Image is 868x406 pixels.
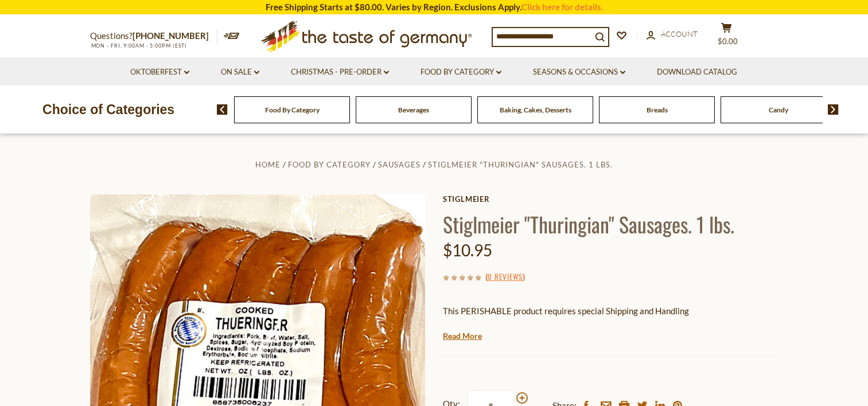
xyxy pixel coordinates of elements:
[421,66,501,79] a: Food By Category
[291,66,389,79] a: Christmas - PRE-ORDER
[398,106,429,114] a: Beverages
[657,66,737,79] a: Download Catalog
[521,2,603,12] a: Click here for details.
[217,104,228,115] img: previous arrow
[288,160,371,169] a: Food By Category
[647,28,698,41] a: Account
[130,66,189,79] a: Oktoberfest
[661,29,698,38] span: Account
[265,106,320,114] a: Food By Category
[500,106,571,114] a: Baking, Cakes, Desserts
[488,271,523,283] a: 0 Reviews
[443,211,779,237] h1: Stiglmeier "Thuringian" Sausages. 1 lbs.
[443,330,482,342] a: Read More
[485,271,525,282] span: ( )
[443,194,779,204] a: Stiglmeier
[647,106,668,114] a: Breads
[221,66,259,79] a: On Sale
[443,240,492,260] span: $10.95
[533,66,625,79] a: Seasons & Occasions
[428,160,613,169] a: Stiglmeier "Thuringian" Sausages. 1 lbs.
[90,29,217,44] p: Questions?
[378,160,421,169] a: Sausages
[828,104,839,115] img: next arrow
[90,42,188,49] span: MON - FRI, 9:00AM - 5:00PM (EST)
[718,37,738,46] span: $0.00
[255,160,281,169] a: Home
[443,304,779,318] p: This PERISHABLE product requires special Shipping and Handling
[133,30,209,41] a: [PHONE_NUMBER]
[769,106,788,114] a: Candy
[710,22,744,51] button: $0.00
[454,327,779,341] li: We will ship this product in heat-protective packaging and ice.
